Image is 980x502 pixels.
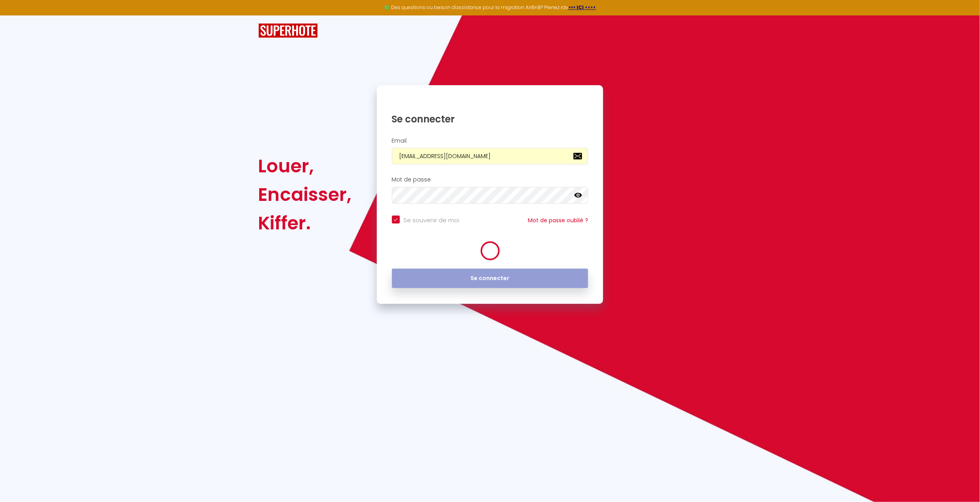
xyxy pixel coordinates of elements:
[258,23,318,38] img: SuperHote logo
[258,152,352,180] div: Louer,
[392,269,588,288] button: Se connecter
[392,137,588,144] h2: Email
[392,176,588,183] h2: Mot de passe
[392,148,588,164] input: Ton Email
[258,209,352,237] div: Kiffer.
[528,216,588,224] a: Mot de passe oublié ?
[392,113,588,125] h1: Se connecter
[258,180,352,209] div: Encaisser,
[568,4,596,11] a: >>> ICI <<<<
